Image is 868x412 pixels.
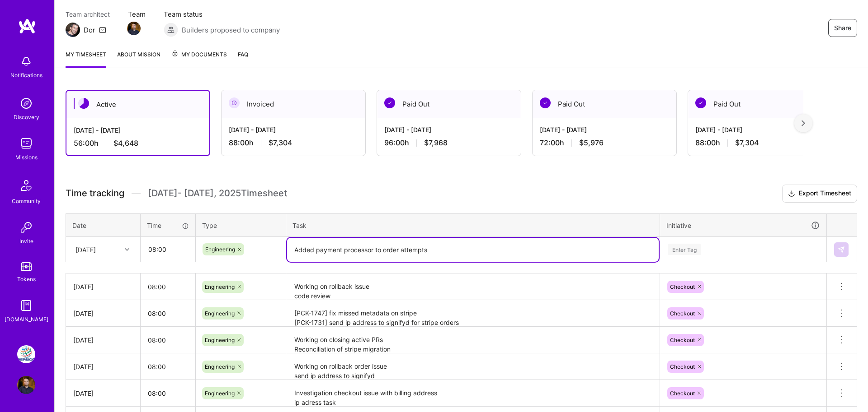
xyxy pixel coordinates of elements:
[670,337,695,343] span: Checkout
[15,345,38,363] a: PepsiCo: SodaStream Intl. 2024 AOP
[141,381,195,405] input: HH:MM
[287,328,659,352] textarea: Working on closing active PRs Reconciliation of stripe migration
[238,50,248,68] a: FAQ
[66,213,141,237] th: Date
[182,25,280,35] span: Builders proposed to company
[125,247,129,252] i: icon Chevron
[695,125,825,134] div: [DATE] - [DATE]
[540,97,551,108] img: Paid Out
[838,246,845,253] img: Submit
[171,50,227,68] a: My Documents
[17,94,35,112] img: discovery
[15,376,38,394] a: User Avatar
[141,355,195,379] input: HH:MM
[141,301,195,325] input: HH:MM
[73,309,133,318] div: [DATE]
[74,125,202,135] div: [DATE] - [DATE]
[205,283,235,290] span: Engineering
[269,138,292,148] span: $7,304
[127,22,141,35] img: Team Member Avatar
[73,362,133,371] div: [DATE]
[141,275,195,299] input: HH:MM
[287,381,659,406] textarea: Investigation checkout issue with billing address ip adress task rollback order
[287,238,659,262] textarea: Added payment processor to order attempts
[113,139,138,148] span: $4,648
[229,138,358,148] div: 88:00 h
[84,25,95,35] div: Dor
[17,376,35,394] img: User Avatar
[802,120,805,126] img: right
[17,274,36,284] div: Tokens
[66,91,209,118] div: Active
[73,282,133,292] div: [DATE]
[670,363,695,370] span: Checkout
[579,138,604,148] span: $5,976
[164,23,178,37] img: Builders proposed to company
[788,189,795,199] i: icon Download
[384,138,514,148] div: 96:00 h
[205,310,235,317] span: Engineering
[670,310,695,317] span: Checkout
[205,363,235,370] span: Engineering
[782,185,857,203] button: Export Timesheet
[666,220,820,231] div: Initiative
[99,26,106,33] i: icon Mail
[128,21,140,36] a: Team Member Avatar
[141,237,195,261] input: HH:MM
[287,354,659,379] textarea: Working on rollback order issue send ip address to signifyd code review
[17,345,35,363] img: PepsiCo: SodaStream Intl. 2024 AOP
[695,97,706,108] img: Paid Out
[670,283,695,290] span: Checkout
[66,50,106,68] a: My timesheet
[171,50,227,60] span: My Documents
[222,90,365,118] div: Invoiced
[19,236,33,246] div: Invite
[18,18,36,34] img: logo
[287,274,659,299] textarea: Working on rollback issue code review calls
[384,125,514,134] div: [DATE] - [DATE]
[424,138,448,148] span: $7,968
[688,90,832,118] div: Paid Out
[117,50,160,68] a: About Mission
[286,213,660,237] th: Task
[668,242,701,256] div: Enter Tag
[17,134,35,153] img: teamwork
[229,125,358,134] div: [DATE] - [DATE]
[533,90,676,118] div: Paid Out
[540,138,669,148] div: 72:00 h
[377,90,521,118] div: Paid Out
[17,52,35,70] img: bell
[17,296,35,315] img: guide book
[75,245,96,254] div: [DATE]
[834,23,851,32] span: Share
[148,188,287,199] span: [DATE] - [DATE] , 2025 Timesheet
[540,125,669,134] div: [DATE] - [DATE]
[205,246,235,253] span: Engineering
[196,213,286,237] th: Type
[205,390,235,397] span: Engineering
[73,389,133,398] div: [DATE]
[66,9,110,19] span: Team architect
[5,315,48,324] div: [DOMAIN_NAME]
[17,218,35,236] img: Invite
[735,138,759,148] span: $7,304
[229,97,240,108] img: Invoiced
[670,390,695,397] span: Checkout
[78,98,89,109] img: Active
[66,23,80,37] img: Team Architect
[205,337,235,343] span: Engineering
[828,19,857,37] button: Share
[147,221,189,230] div: Time
[164,9,280,19] span: Team status
[10,70,42,80] div: Notifications
[21,262,32,271] img: tokens
[695,138,825,148] div: 88:00 h
[15,153,38,162] div: Missions
[73,335,133,345] div: [DATE]
[14,112,39,122] div: Discovery
[128,9,146,19] span: Team
[141,328,195,352] input: HH:MM
[15,175,37,196] img: Community
[74,139,202,148] div: 56:00 h
[66,188,124,199] span: Time tracking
